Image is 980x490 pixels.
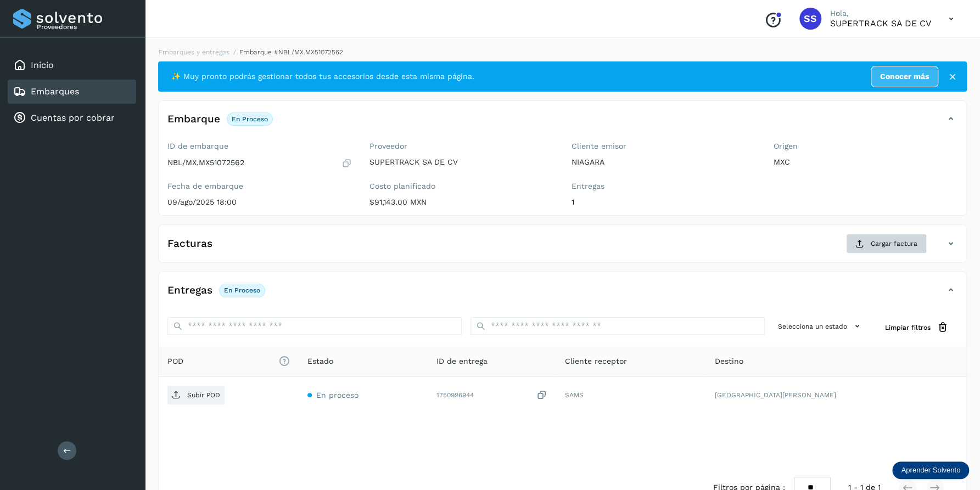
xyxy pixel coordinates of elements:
span: POD [167,356,290,367]
p: En proceso [232,115,268,123]
label: Entregas [572,182,756,191]
div: EntregasEn proceso [159,281,966,308]
div: Aprender Solvento [892,461,969,479]
div: EmbarqueEn proceso [159,110,966,137]
a: Conocer más [871,66,938,87]
div: 1750996944 [436,390,548,401]
p: MXC [773,157,957,167]
span: Embarque #NBL/MX.MX51072562 [239,48,343,56]
button: Selecciona un estado [774,317,867,335]
span: En proceso [316,391,359,399]
p: SUPERTRACK SA DE CV [369,157,554,167]
label: Origen [773,142,957,151]
label: Proveedor [369,142,554,151]
label: ID de embarque [167,142,352,151]
span: Destino [714,356,743,367]
div: Cuentas por cobrar [8,106,136,130]
span: Cliente receptor [565,356,627,367]
p: Hola, [830,9,931,18]
button: Subir POD [167,386,225,404]
p: 09/ago/2025 18:00 [167,198,352,207]
a: Embarques y entregas [159,48,229,56]
div: FacturasCargar factura [159,234,966,262]
button: Cargar factura [846,234,927,254]
p: NBL/MX.MX51072562 [167,158,244,167]
p: $91,143.00 MXN [369,198,554,207]
p: En proceso [224,286,260,294]
a: Cuentas por cobrar [31,112,115,123]
label: Costo planificado [369,182,554,191]
label: Fecha de embarque [167,182,352,191]
span: Limpiar filtros [885,323,931,333]
a: Embarques [31,86,79,97]
span: ✨ Muy pronto podrás gestionar todos tus accesorios desde esta misma página. [171,71,474,82]
p: Proveedores [37,23,132,31]
h4: Entregas [167,284,212,297]
h4: Embarque [167,113,220,126]
p: SUPERTRACK SA DE CV [830,18,931,29]
p: NIAGARA [572,157,756,167]
td: [GEOGRAPHIC_DATA][PERSON_NAME] [705,377,966,413]
span: ID de entrega [436,356,488,367]
a: Inicio [31,60,54,70]
label: Cliente emisor [572,142,756,151]
p: Subir POD [187,391,220,399]
span: Cargar factura [871,239,917,249]
td: SAMS [556,377,705,413]
nav: breadcrumb [158,47,967,57]
span: Estado [307,356,333,367]
button: Limpiar filtros [876,317,957,337]
p: 1 [572,198,756,207]
h4: Facturas [167,238,212,250]
div: Embarques [8,80,136,104]
div: Inicio [8,53,136,77]
p: Aprender Solvento [901,466,960,475]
